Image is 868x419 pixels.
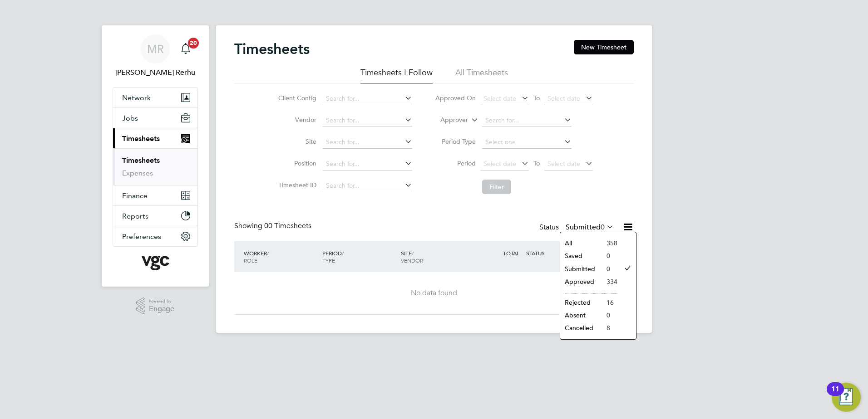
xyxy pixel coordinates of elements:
span: 0 [601,223,605,232]
label: Position [276,159,316,167]
span: Powered by [149,297,174,305]
label: Client Config [276,94,316,102]
li: Timesheets I Follow [360,67,433,83]
li: All Timesheets [455,67,508,83]
input: Search for... [323,93,412,105]
button: Timesheets [113,128,197,148]
input: Search for... [323,114,412,127]
label: Vendor [276,116,316,124]
input: Search for... [323,136,412,149]
div: STATUS [524,245,571,261]
li: 358 [602,237,617,249]
div: PERIOD [320,245,399,268]
button: New Timesheet [574,40,634,54]
span: Select date [547,160,580,168]
li: Rejected [560,296,602,309]
div: 11 [831,389,839,401]
span: Manpreet Rerhu [113,67,198,78]
div: WORKER [242,245,320,268]
label: Timesheet ID [276,181,316,189]
a: Go to home page [113,256,198,270]
h2: Timesheets [234,40,310,58]
li: 8 [602,322,617,334]
a: MR[PERSON_NAME] Rerhu [113,34,198,78]
li: All [560,237,602,249]
span: / [342,249,344,257]
label: Period [435,159,476,167]
span: TOTAL [503,249,519,257]
li: 0 [602,249,617,262]
li: Approved [560,275,602,288]
button: Filter [482,180,511,194]
a: Timesheets [122,156,160,165]
a: 20 [177,34,195,63]
li: Submitted [560,263,602,275]
span: VENDOR [401,257,423,264]
input: Search for... [323,158,412,171]
span: To [531,157,542,169]
button: Reports [113,206,197,226]
nav: Main navigation [102,25,209,287]
span: Select date [483,94,516,102]
button: Open Resource Center, 11 new notifications [832,383,861,412]
a: Expenses [122,169,153,177]
span: 20 [188,38,199,49]
span: Preferences [122,232,161,241]
span: TYPE [322,257,335,264]
button: Finance [113,185,197,205]
button: Jobs [113,108,197,128]
label: Site [276,137,316,146]
span: Engage [149,305,174,313]
input: Search for... [482,114,572,127]
div: Status [539,221,616,234]
img: vgcgroup-logo-retina.png [142,256,169,270]
li: Saved [560,249,602,262]
span: / [412,249,414,257]
label: Approved On [435,94,476,102]
span: Select date [483,160,516,168]
span: Timesheets [122,134,160,143]
li: Absent [560,309,602,322]
button: Network [113,88,197,107]
input: Select one [482,136,572,149]
div: SITE [399,245,477,268]
span: Reports [122,212,148,220]
span: / [267,249,269,257]
span: Jobs [122,114,138,122]
input: Search for... [323,180,412,192]
span: ROLE [244,257,257,264]
li: 334 [602,275,617,288]
label: Submitted [566,223,614,232]
span: To [531,92,542,104]
div: Showing [234,221,313,231]
li: 0 [602,263,617,275]
div: Timesheets [113,148,197,185]
span: Finance [122,191,148,200]
li: 0 [602,309,617,322]
li: 16 [602,296,617,309]
span: 00 Timesheets [264,221,311,230]
div: No data found [243,288,625,298]
a: Powered byEngage [136,297,175,315]
label: Period Type [435,137,476,146]
span: MR [147,43,164,55]
li: Cancelled [560,322,602,334]
span: Select date [547,94,580,102]
button: Preferences [113,226,197,246]
label: Approver [427,116,468,125]
span: Network [122,93,151,102]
